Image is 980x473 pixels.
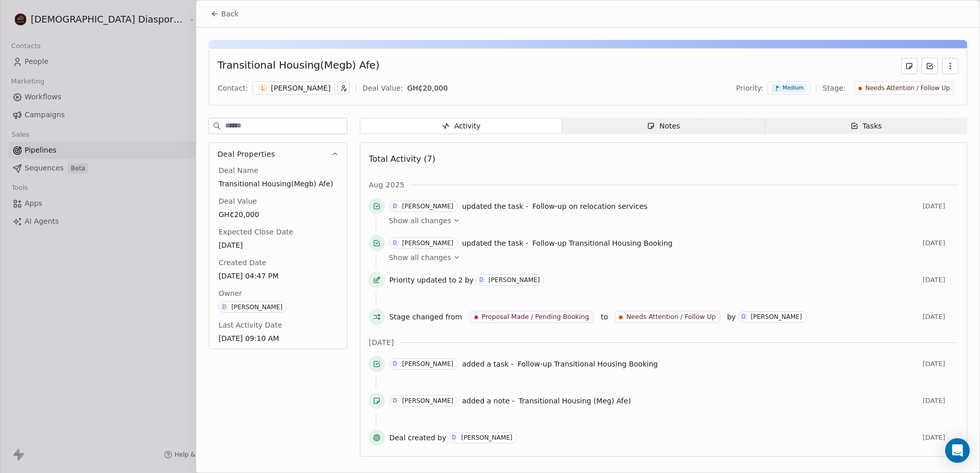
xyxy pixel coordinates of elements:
[389,216,951,226] a: Show all changes
[217,83,248,93] div: Contact:
[533,237,673,249] a: Follow-up Transitional Housing Booking
[402,240,453,247] div: [PERSON_NAME]
[488,276,540,284] div: [PERSON_NAME]
[519,397,631,405] span: Transitional Housing (Meg) Afe)
[258,84,267,93] span: L
[407,84,447,92] span: GH₵ 20,000
[823,83,846,93] span: Stage:
[217,149,275,159] span: Deal Properties
[216,288,244,298] span: Owner
[216,227,295,237] span: Expected Close Date
[647,121,680,132] div: Notes
[231,304,282,311] div: [PERSON_NAME]
[482,312,589,321] span: Proposal Made / Pending Booking
[736,83,764,93] span: Priority:
[218,333,338,343] span: [DATE] 09:10 AM
[369,154,435,164] span: Total Activity (7)
[458,275,463,285] span: 2
[369,180,404,190] span: Aug 2025
[218,271,338,281] span: [DATE] 04:47 PM
[923,313,958,321] span: [DATE]
[462,396,514,406] span: added a note -
[751,313,802,320] div: [PERSON_NAME]
[945,438,970,463] div: Open Intercom Messenger
[216,196,259,206] span: Deal Value
[923,434,958,442] span: [DATE]
[205,5,244,23] button: Back
[402,360,453,368] div: [PERSON_NAME]
[533,202,648,210] span: Follow-up on relocation services
[389,312,462,322] span: Stage changed from
[923,276,958,284] span: [DATE]
[518,360,658,368] span: Follow-up Transitional Housing Booking
[923,239,958,247] span: [DATE]
[393,202,397,210] div: D
[923,360,958,368] span: [DATE]
[222,303,227,311] div: D
[389,275,415,285] span: Priority
[217,58,379,74] div: Transitional Housing(Megb) Afe)
[216,320,284,330] span: Last Activity Date
[221,9,238,19] span: Back
[465,275,474,285] span: by
[393,360,397,368] div: D
[389,216,451,226] span: Show all changes
[452,434,456,442] div: D
[389,252,951,263] a: Show all changes
[393,397,397,405] div: D
[417,275,456,285] span: updated to
[209,165,347,349] div: Deal Properties
[209,143,347,165] button: Deal Properties
[461,434,513,441] div: [PERSON_NAME]
[271,83,331,93] div: [PERSON_NAME]
[389,252,451,263] span: Show all changes
[216,257,268,268] span: Created Date
[850,121,882,132] div: Tasks
[923,202,958,210] span: [DATE]
[742,313,746,321] div: D
[402,203,453,210] div: [PERSON_NAME]
[218,179,338,189] span: Transitional Housing(Megb) Afe)
[533,200,648,212] a: Follow-up on relocation services
[479,276,483,284] div: D
[518,358,658,370] a: Follow-up Transitional Housing Booking
[727,312,736,322] span: by
[783,84,804,92] span: Medium
[362,83,403,93] div: Deal Value:
[402,397,453,404] div: [PERSON_NAME]
[462,201,528,211] span: updated the task -
[519,395,631,407] a: Transitional Housing (Meg) Afe)
[218,209,338,220] span: GH₵20,000
[533,239,673,247] span: Follow-up Transitional Housing Booking
[462,238,528,248] span: updated the task -
[369,337,394,348] span: [DATE]
[218,240,338,250] span: [DATE]
[923,397,958,405] span: [DATE]
[626,312,716,321] span: Needs Attention / Follow Up
[865,84,950,93] span: Needs Attention / Follow Up
[216,165,260,176] span: Deal Name
[601,312,608,322] span: to
[462,359,513,369] span: added a task -
[393,239,397,247] div: D
[389,433,446,443] span: Deal created by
